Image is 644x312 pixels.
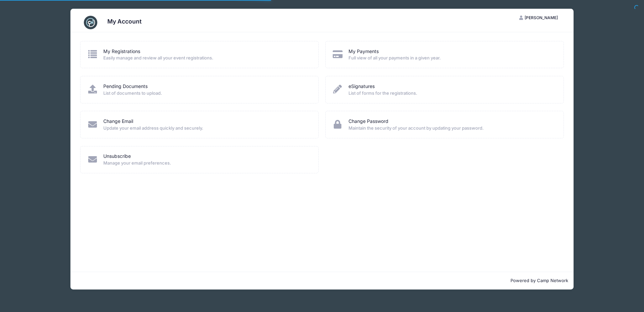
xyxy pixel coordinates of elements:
[103,160,310,167] span: Manage your email preferences.
[348,90,555,97] span: List of forms for the registrations.
[103,83,148,90] a: Pending Documents
[348,48,379,55] a: My Payments
[348,118,388,125] a: Change Password
[514,12,564,24] button: [PERSON_NAME]
[103,153,131,160] a: Unsubscribe
[348,55,555,61] span: Full view of all your payments in a given year.
[103,118,133,125] a: Change Email
[525,15,558,20] span: [PERSON_NAME]
[103,55,310,61] span: Easily manage and review all your event registrations.
[84,16,97,29] img: CampNetwork
[103,48,140,55] a: My Registrations
[76,277,568,284] p: Powered by Camp Network
[103,125,310,132] span: Update your email address quickly and securely.
[348,125,555,132] span: Maintain the security of your account by updating your password.
[348,83,375,90] a: eSignatures
[103,90,310,97] span: List of documents to upload.
[107,18,142,25] h3: My Account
